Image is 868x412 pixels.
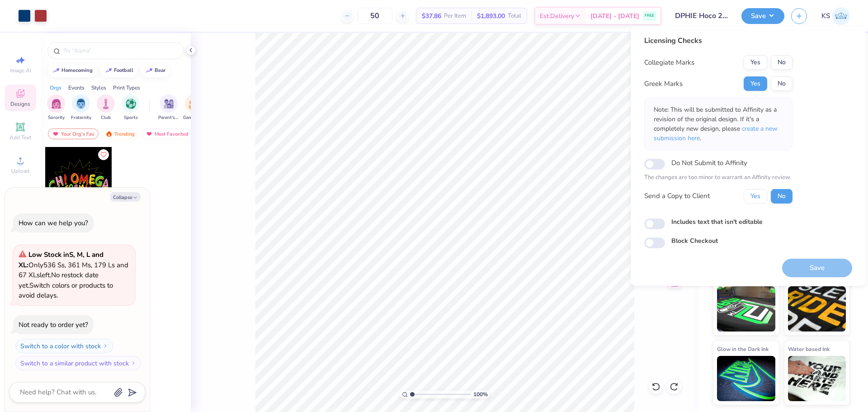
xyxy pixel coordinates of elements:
span: 100 % [473,390,488,398]
span: $37.86 [422,11,441,21]
span: Water based Ink [788,344,830,354]
div: Events [68,84,85,92]
strong: Low Stock in S, M, L and XL : [19,250,104,270]
button: No [771,55,793,70]
label: Do Not Submit to Affinity [671,157,747,169]
img: Sorority Image [51,99,61,109]
button: filter button [47,95,65,121]
span: Sports [124,114,138,121]
div: Greek Marks [644,79,683,89]
img: Water based Ink [788,356,846,401]
button: homecoming [47,64,97,77]
img: Metallic & Glitter Ink [788,286,846,331]
button: filter button [97,95,115,121]
span: Glow in the Dark Ink [717,344,769,354]
img: trend_line.gif [146,68,153,73]
button: Save [741,8,784,24]
span: Only 536 Ss, 361 Ms, 179 Ls and 67 XLs left. Switch colors or products to avoid delays. [19,250,128,300]
span: Per Item [444,11,466,21]
span: Parent's Weekend [158,114,179,121]
img: Neon Ink [717,286,775,331]
img: most_fav.gif [52,131,59,137]
span: Image AI [10,67,31,74]
span: Upload [11,167,29,175]
div: Print Types [113,84,140,92]
img: Fraternity Image [76,99,86,109]
input: Untitled Design [668,7,735,25]
span: [DATE] - [DATE] [590,11,639,21]
div: Collegiate Marks [644,57,694,68]
span: Total [508,11,521,21]
img: Club Image [101,99,111,109]
img: Game Day Image [189,99,199,109]
button: Switch to a color with stock [15,339,113,353]
span: No restock date yet. [19,270,99,290]
button: bear [141,64,170,77]
div: Send a Copy to Client [644,191,710,201]
div: homecoming [61,68,93,73]
div: Most Favorited [142,128,193,139]
div: bear [155,68,165,73]
span: Designs [10,100,30,108]
img: trend_line.gif [52,68,60,73]
button: Yes [744,76,767,91]
span: Sorority [48,114,65,121]
div: Orgs [50,84,61,92]
div: Licensing Checks [644,35,793,46]
button: Switch to a similar product with stock [15,356,141,370]
div: filter for Sports [122,95,140,121]
div: Your Org's Fav [48,128,99,139]
span: Fraternity [71,114,91,121]
div: Styles [91,84,106,92]
button: Yes [744,55,767,70]
button: No [771,189,793,204]
span: Game Day [183,114,204,121]
button: football [100,64,137,77]
span: FREE [645,13,654,19]
img: Switch to a similar product with stock [131,360,136,366]
input: – – [357,8,392,24]
div: filter for Club [97,95,115,121]
div: Not ready to order yet? [19,320,88,329]
div: filter for Sorority [47,95,65,121]
span: Club [101,114,111,121]
img: Parent's Weekend Image [164,99,174,109]
p: Note: This will be submitted to Affinity as a revision of the original design. If it's a complete... [654,105,783,143]
span: Add Text [9,134,31,141]
span: Est. Delivery [540,11,574,21]
button: filter button [71,95,91,121]
button: filter button [183,95,204,121]
div: filter for Fraternity [71,95,91,121]
div: Trending [101,128,139,139]
img: most_fav.gif [146,131,153,137]
img: Sports Image [126,99,136,109]
a: KS [821,7,850,25]
button: filter button [122,95,140,121]
button: Collapse [110,192,141,202]
button: No [771,76,793,91]
div: football [114,68,133,73]
button: Like [98,149,109,160]
button: filter button [158,95,179,121]
img: Kath Sales [832,7,850,25]
div: filter for Game Day [183,95,204,121]
label: Includes text that isn't editable [671,217,763,227]
div: How can we help you? [19,218,88,227]
button: Yes [744,189,767,204]
span: $1,893.00 [477,11,505,21]
label: Block Checkout [671,236,718,246]
p: The changes are too minor to warrant an Affinity review. [644,173,793,182]
input: Try "Alpha" [62,46,178,55]
img: Switch to a color with stock [103,343,108,349]
span: KS [821,11,830,21]
img: trending.gif [105,131,113,137]
div: filter for Parent's Weekend [158,95,179,121]
img: trend_line.gif [105,68,112,73]
img: Glow in the Dark Ink [717,356,775,401]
